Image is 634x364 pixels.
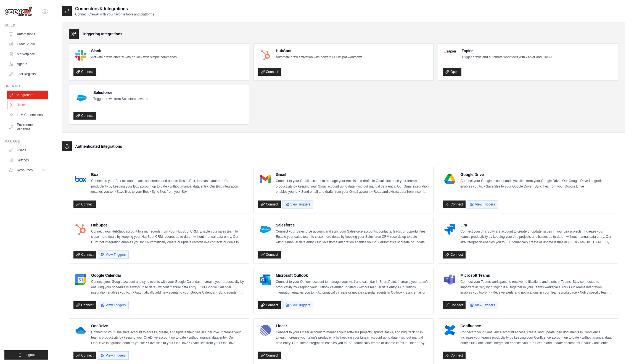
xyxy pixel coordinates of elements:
[276,279,429,296] p: Connect to your Outlook account to manage your mail and calendar in SharePoint. Increase your tea...
[7,101,49,109] a: Traces
[7,70,48,78] a: Tool Registry
[4,350,48,360] button: Logout
[7,30,48,39] a: Automations
[260,50,271,61] img: HubSpot Logo
[460,172,614,177] h4: Google Drive
[98,351,129,360] button: View Triggers
[82,31,122,37] h3: Triggering Integrations
[75,144,122,149] h3: Authenticated Integrations
[276,172,429,177] h4: Gmail
[91,222,244,228] h4: HubSpot
[443,201,466,208] a: Connect
[73,201,96,208] a: Connect
[7,166,48,175] button: Resources
[4,84,48,88] div: Operate
[276,222,429,228] h4: Salesforce
[7,110,48,119] a: LLM Connections
[282,301,313,309] button: View Triggers
[258,301,281,309] a: Connect
[91,178,244,195] p: Connect to your Box account to access, create, and update files in Box. Increase your team’s prod...
[75,224,86,235] img: HubSpot Logo
[461,55,553,60] p: Trigger crews and automate workflows with Zapier and CrewAI
[443,68,461,76] a: Open
[75,274,86,285] img: Google Calendar Logo
[258,68,281,76] a: Connect
[98,250,129,259] button: View Triggers
[73,352,96,359] a: Connect
[91,273,244,278] h4: Google Calendar
[98,301,129,309] button: View Triggers
[260,173,271,184] img: Gmail Logo
[260,274,271,285] img: Microsoft Outlook Logo
[460,323,614,329] h4: Confluence
[25,353,35,357] span: Logout
[276,323,429,329] h4: Linear
[75,325,86,336] img: OneDrive Logo
[91,229,244,245] p: Connect your HubSpot account to sync records from your HubSpot CRM. Enable your sales team to clo...
[17,168,33,172] span: Resources
[75,91,88,105] img: Salesforce Logo
[276,48,362,54] h4: HubSpot
[258,352,281,359] a: Connect
[276,178,429,195] p: Connect to your Gmail account to manage your emails and drafts in Gmail. Increase your team’s pro...
[7,91,48,99] a: Integrations
[91,55,177,60] p: Activate crews directly within Slack with simple commands
[73,68,96,76] a: Connect
[460,330,614,346] p: Connect to your Confluence account access, create, and update their documents in Confluence. Incr...
[460,273,614,278] h4: Microsoft Teams
[444,173,455,184] img: Google Drive Logo
[7,156,48,165] a: Settings
[276,55,362,60] p: Automate crew activation with powerful HubSpot workflows
[443,251,466,259] a: Connect
[7,60,48,68] a: Agents
[276,330,429,346] p: Connect to your Linear account to manage your software projects, sprints, tasks, and bug tracking...
[258,201,281,208] a: Connect
[91,48,177,54] h4: Slack
[260,224,271,235] img: Salesforce Logo
[73,112,96,120] a: Connect
[75,50,86,61] img: Slack Logo
[276,229,429,245] p: Connect your Salesforce account and sync your Salesforce accounts, contacts, leads, or opportunit...
[444,224,455,235] img: Jira Logo
[7,40,48,49] a: Crew Studio
[7,120,48,134] a: Environment Variables
[75,173,86,184] img: Box Logo
[460,229,614,245] p: Connect your Jira Software account to create or update issues in your Jira projects. Increase you...
[93,90,148,95] h4: Salesforce
[73,251,96,259] a: Connect
[91,279,244,296] p: Connect your Google account and sync events with your Google Calendar. Increase your productivity...
[444,274,455,285] img: Microsoft Teams Logo
[443,301,466,309] a: Connect
[4,139,48,144] div: Manage
[276,273,429,278] h4: Microsoft Outlook
[4,6,32,17] img: Logo
[467,301,498,309] button: View Triggers
[7,146,48,155] a: Usage
[75,12,154,17] p: Connect CrewAI with your favorite tools and platforms
[443,352,466,359] a: Connect
[4,23,48,28] div: Build
[260,325,271,336] img: Linear Logo
[444,325,455,336] img: Confluence Logo
[460,178,614,189] p: Connect your Google account and sync files from your Google Drive. Our Google Drive integration e...
[91,323,244,329] h4: OneDrive
[91,330,244,346] p: Connect to your OneDrive account to access, create, and update their files in OneDrive. Increase ...
[467,200,498,209] button: View Triggers
[460,222,614,228] h4: Jira
[93,96,148,102] p: Trigger crews from Salesforce events
[91,172,244,177] h4: Box
[444,50,456,53] img: Zapier Logo
[73,301,96,309] a: Connect
[7,50,48,59] a: Marketplace
[461,48,553,54] h4: Zapier
[75,6,154,12] h2: Connectors & Integrations
[282,200,313,209] button: View Triggers
[258,251,281,259] a: Connect
[460,279,614,296] p: Connect your Teams workspace to receive notifications and alerts in Teams. Stay connected to impo...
